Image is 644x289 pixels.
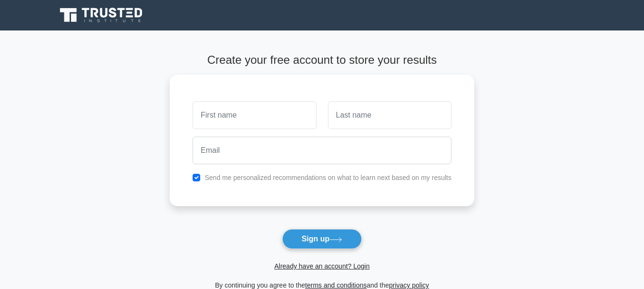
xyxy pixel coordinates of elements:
a: terms and conditions [305,281,367,289]
button: Sign up [282,229,362,249]
h4: Create your free account to store your results [170,53,474,67]
input: First name [193,101,316,129]
a: Already have an account? Login [274,262,369,270]
input: Last name [328,101,451,129]
a: privacy policy [389,281,429,289]
label: Send me personalized recommendations on what to learn next based on my results [204,174,451,181]
input: Email [193,137,451,164]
